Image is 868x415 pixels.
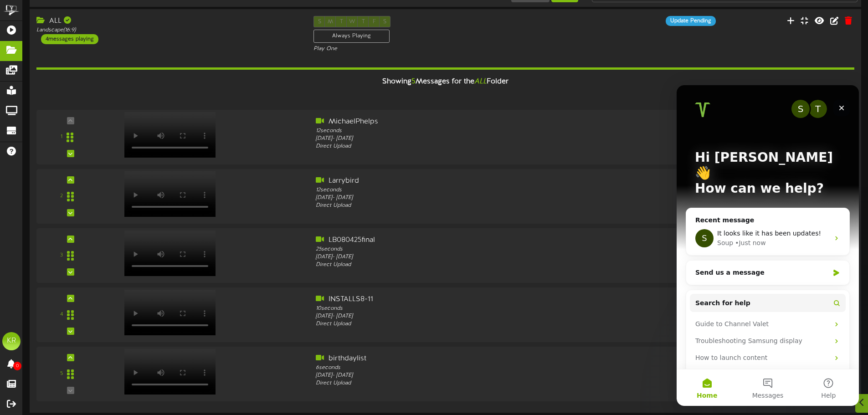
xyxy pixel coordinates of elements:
span: 5 [411,77,416,86]
div: 10 seconds [316,305,643,313]
div: [DATE] - [DATE] [316,253,643,261]
div: LB080425final [316,235,643,246]
iframe: Intercom live chat [677,85,859,406]
div: 12 seconds [316,186,643,194]
div: Direct Upload [316,261,643,269]
i: ALL [474,77,487,86]
div: INSTALLS8-11 [316,294,643,305]
div: MichaelPhelps [316,117,643,127]
div: Always Playing [313,30,390,43]
div: 25 seconds [316,246,643,253]
div: Direct Upload [316,143,643,150]
div: 6 seconds [316,364,643,372]
div: [DATE] - [DATE] [316,372,643,379]
div: Direct Upload [316,320,643,328]
div: [DATE] - [DATE] [316,135,643,143]
div: [DATE] - [DATE] [316,194,643,202]
div: Showing Messages for the Folder [30,72,861,92]
div: [DATE] - [DATE] [316,313,643,320]
div: Play One [313,45,577,53]
div: 4 messages playing [41,34,98,44]
div: Direct Upload [316,379,643,387]
div: 12 seconds [316,127,643,135]
div: birthdaylist [316,354,643,364]
div: Larrybird [316,176,643,186]
div: KR [2,332,21,350]
div: Landscape ( 16:9 ) [36,26,300,34]
div: ALL [36,16,300,26]
span: 0 [13,362,21,370]
div: Direct Upload [316,202,643,210]
div: Update Pending [666,16,716,26]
